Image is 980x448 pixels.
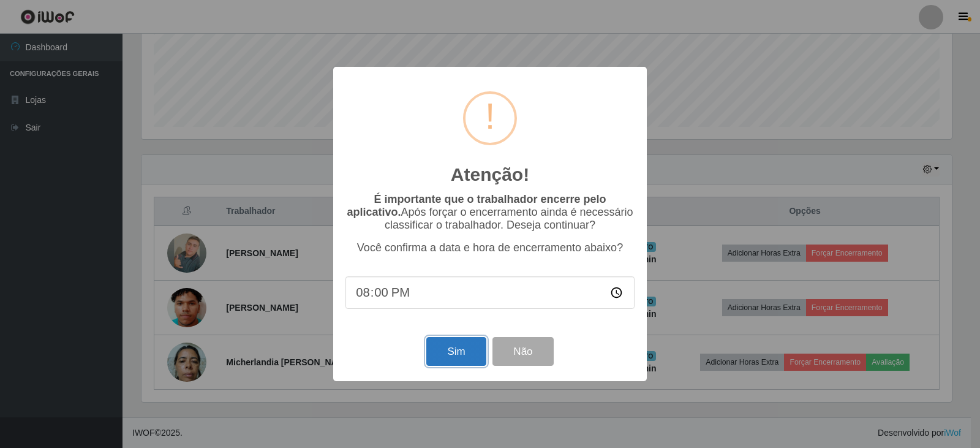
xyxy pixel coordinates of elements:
b: É importante que o trabalhador encerre pelo aplicativo. [347,193,606,218]
p: Você confirma a data e hora de encerramento abaixo? [345,241,635,254]
p: Após forçar o encerramento ainda é necessário classificar o trabalhador. Deseja continuar? [345,193,635,232]
button: Sim [426,337,486,366]
h2: Atenção! [451,164,529,186]
button: Não [492,337,553,366]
